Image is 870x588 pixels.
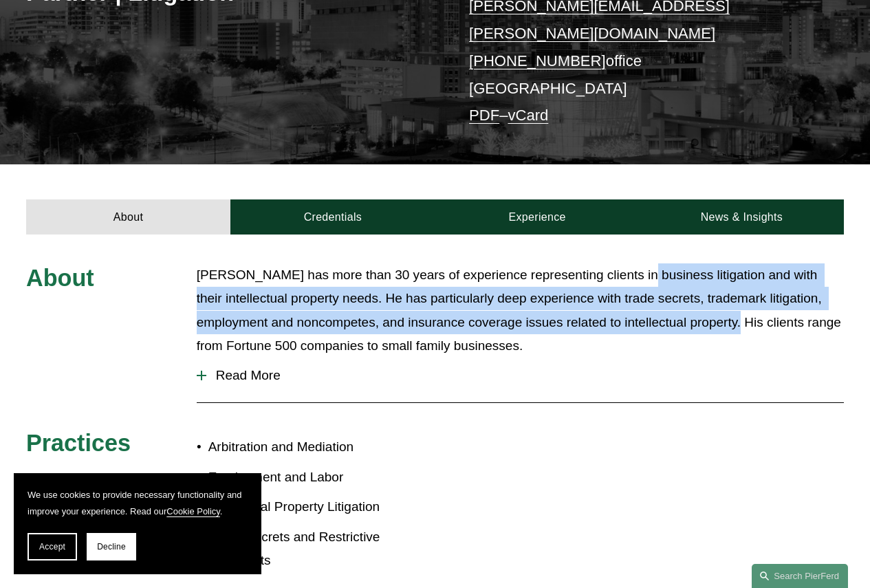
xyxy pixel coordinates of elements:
p: Trade Secrets and Restrictive Covenants [208,525,435,573]
a: About [26,199,230,235]
button: Decline [87,533,136,560]
a: Experience [435,199,640,235]
p: Arbitration and Mediation [208,435,435,459]
span: About [26,265,94,291]
button: Accept [28,533,77,560]
a: Search this site [752,564,848,588]
p: Employment and Labor [208,466,435,489]
a: Credentials [230,199,435,235]
p: Intellectual Property Litigation [208,495,435,519]
span: Practices [26,430,131,456]
section: Cookie banner [14,473,261,574]
span: Read More [206,368,844,383]
a: Cookie Policy [166,506,220,516]
p: [PERSON_NAME] has more than 30 years of experience representing clients in business litigation an... [197,263,844,358]
span: Accept [39,542,65,552]
a: News & Insights [640,199,844,235]
p: We use cookies to provide necessary functionality and improve your experience. Read our . [28,487,248,519]
button: Read More [197,358,844,393]
span: Decline [97,542,126,552]
a: PDF [469,107,499,124]
a: [PHONE_NUMBER] [469,52,606,69]
a: vCard [508,107,548,124]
